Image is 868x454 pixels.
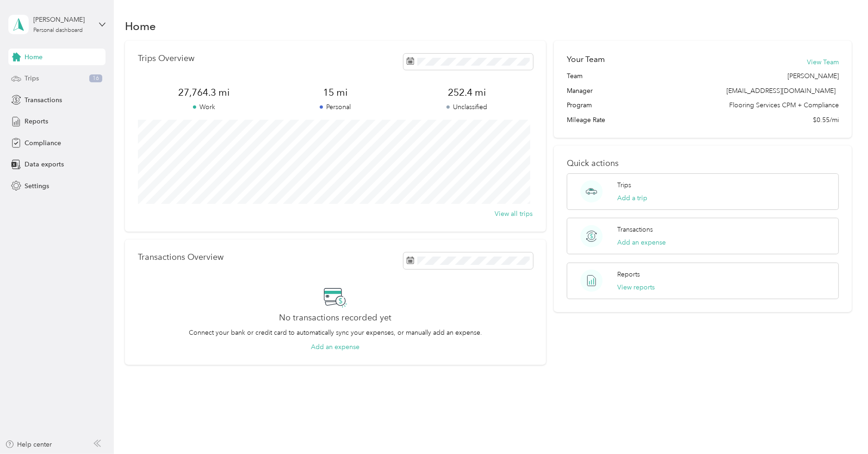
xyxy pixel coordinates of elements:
[25,52,43,62] span: Home
[25,95,62,105] span: Transactions
[567,115,605,125] span: Mileage Rate
[618,180,632,190] p: Trips
[787,71,839,81] span: [PERSON_NAME]
[5,440,52,449] button: Help center
[33,15,91,25] div: [PERSON_NAME]
[25,160,64,169] span: Data exports
[567,100,592,110] span: Program
[279,313,391,323] h2: No transactions recorded yet
[311,342,360,352] button: Add an expense
[25,138,61,148] span: Compliance
[401,102,533,112] p: Unclassified
[189,328,482,337] p: Connect your bank or credit card to automatically sync your expenses, or manually add an expense.
[567,54,605,65] h2: Your Team
[125,21,156,31] h1: Home
[138,86,269,99] span: 27,764.3 mi
[138,252,223,262] p: Transactions Overview
[618,238,666,247] button: Add an expense
[25,74,39,83] span: Trips
[567,159,839,168] p: Quick actions
[618,282,655,292] button: View reports
[813,115,839,125] span: $0.55/mi
[807,57,839,67] button: View Team
[25,117,48,126] span: Reports
[567,86,593,96] span: Manager
[495,209,533,219] button: View all trips
[618,193,648,203] button: Add a trip
[138,102,269,112] p: Work
[33,28,83,33] div: Personal dashboard
[270,102,401,112] p: Personal
[816,402,868,454] iframe: Everlance-gr Chat Button Frame
[401,86,533,99] span: 252.4 mi
[729,100,839,110] span: Flooring Services CPM + Compliance
[618,270,640,279] p: Reports
[726,87,836,95] span: [EMAIL_ADDRESS][DOMAIN_NAME]
[138,54,194,63] p: Trips Overview
[618,225,653,234] p: Transactions
[89,74,102,83] span: 16
[567,71,583,81] span: Team
[25,181,49,191] span: Settings
[270,86,401,99] span: 15 mi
